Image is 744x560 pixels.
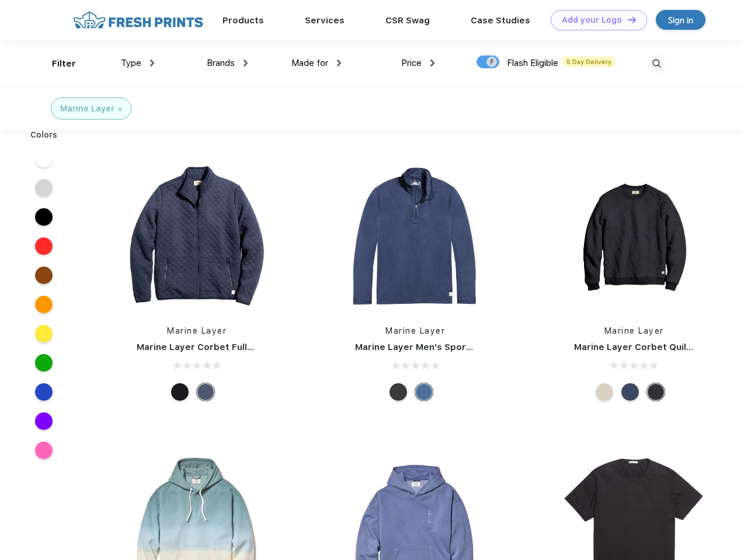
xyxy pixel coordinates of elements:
a: Marine Layer [167,326,227,335]
div: Add your Logo [562,15,622,25]
div: Navy Heather [621,383,639,401]
div: Deep Denim [415,383,433,401]
img: desktop_search.svg [647,54,666,73]
a: Products [222,15,264,26]
a: Sign in [656,10,705,30]
div: Marine Layer [60,103,114,115]
img: func=resize&h=266 [338,158,493,313]
div: Charcoal [390,383,407,401]
a: Services [305,15,345,26]
span: 5 Day Delivery [563,57,615,67]
img: dropdown.png [430,60,434,66]
img: dropdown.png [150,60,154,66]
img: func=resize&h=266 [119,158,274,313]
span: Price [401,58,422,68]
span: Made for [291,58,328,68]
div: Filter [52,57,76,71]
div: Oat Heather [596,383,613,401]
a: CSR Swag [385,15,430,26]
img: dropdown.png [337,60,341,66]
span: Type [121,58,141,68]
span: Flash Eligible [507,58,558,68]
span: Brands [207,58,235,68]
div: Charcoal [647,383,665,401]
img: filter_cancel.svg [118,107,122,111]
img: DT [628,16,636,23]
a: Marine Layer Men's Sport Quarter Zip [355,342,524,352]
div: Sign in [668,13,693,27]
div: Navy [197,383,214,401]
a: Marine Layer Corbet Full-Zip Jacket [137,342,298,352]
div: Black [171,383,189,401]
a: Marine Layer [604,326,664,335]
div: Colors [22,129,67,141]
img: func=resize&h=266 [557,158,712,313]
img: dropdown.png [244,60,248,66]
img: fo%20logo%202.webp [69,10,207,30]
a: Marine Layer [385,326,445,335]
